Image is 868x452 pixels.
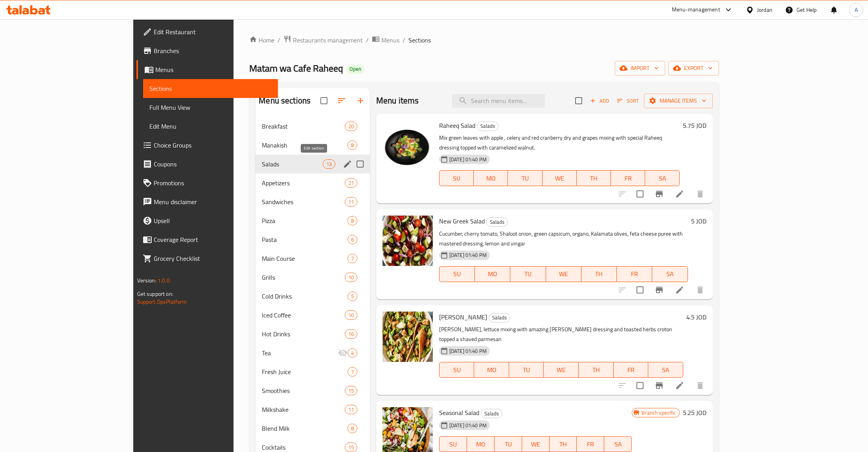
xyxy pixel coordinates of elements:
[513,268,542,280] span: TU
[474,362,509,378] button: MO
[278,35,280,45] li: /
[604,436,632,452] button: SA
[348,235,357,244] div: items
[443,439,464,450] span: SU
[345,443,357,452] div: items
[478,268,507,280] span: MO
[691,184,710,203] button: delete
[259,95,311,107] h2: Menu sections
[486,217,508,227] div: Salads
[256,400,370,419] div: Milkshake11
[542,170,577,186] button: WE
[446,156,490,163] span: [DATE] 01:40 PM
[650,376,669,395] button: Branch-specific-item
[614,173,642,184] span: FR
[345,273,357,282] div: items
[262,235,347,244] div: Pasta
[509,362,544,378] button: TU
[262,197,344,207] div: Sandwiches
[621,63,659,73] span: import
[855,6,858,14] span: A
[283,35,363,45] a: Restaurants management
[686,312,706,323] h6: 4.5 JOD
[262,424,347,433] div: Blend Milk
[477,173,505,184] span: MO
[446,422,490,429] span: [DATE] 01:40 PM
[262,273,344,282] span: Grills
[439,120,475,131] span: Raheeq Salad
[439,229,688,249] p: Cucumber, cherry tomato, Shaloot onion, green capsicum, organo, Kalamata olives, feta cheese pure...
[262,386,344,395] span: Smoothies
[154,140,272,150] span: Choice Groups
[611,170,645,186] button: FR
[256,306,370,325] div: Iced Coffee10
[383,120,433,170] img: Raheeq Salad
[372,35,399,45] a: Menus
[345,122,357,131] div: items
[262,254,347,263] span: Main Course
[383,312,433,362] img: Cesar Salad
[439,266,475,282] button: SU
[607,439,629,450] span: SA
[587,95,612,107] button: Add
[149,122,272,131] span: Edit Menu
[351,91,370,110] button: Add section
[614,362,649,378] button: FR
[249,59,343,77] span: Matam wa Cafe Raheeq
[648,362,683,378] button: SA
[675,189,684,199] a: Edit menu item
[256,343,370,362] div: Tea4
[612,95,644,107] span: Sort items
[481,409,502,418] span: Salads
[136,155,278,173] a: Coupons
[511,173,539,184] span: TU
[262,291,347,301] div: Cold Drinks
[632,186,648,202] span: Select to update
[655,268,684,280] span: SA
[137,289,173,299] span: Get support on:
[348,348,357,358] div: items
[348,424,357,433] div: items
[262,140,347,150] div: Manakish
[256,211,370,230] div: Pizza8
[154,254,272,263] span: Grocery Checklist
[579,362,614,378] button: TH
[345,330,357,338] span: 16
[439,170,474,186] button: SU
[439,362,474,378] button: SU
[345,444,357,451] span: 15
[345,312,357,319] span: 10
[262,178,344,188] span: Appetizers
[553,439,574,450] span: TH
[620,268,649,280] span: FR
[143,117,278,136] a: Edit Menu
[345,274,357,281] span: 10
[570,92,587,109] span: Select section
[668,61,719,76] button: export
[644,94,713,108] button: Manage items
[345,178,357,188] div: items
[470,439,491,450] span: MO
[136,173,278,192] a: Promotions
[154,197,272,207] span: Menu disclaimer
[256,192,370,211] div: Sandwiches11
[345,179,357,187] span: 21
[672,5,720,15] div: Menu-management
[525,439,546,450] span: WE
[651,364,680,376] span: SA
[154,178,272,188] span: Promotions
[345,198,357,206] span: 11
[345,310,357,320] div: items
[439,407,479,419] span: Seasonal Salad
[443,173,471,184] span: SU
[477,122,498,131] span: Salads
[137,297,187,307] a: Support.OpsPlatform
[256,362,370,381] div: Fresh Juice7
[691,280,710,299] button: delete
[512,364,541,376] span: TU
[262,159,322,169] div: Salads
[262,405,344,414] span: Milkshake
